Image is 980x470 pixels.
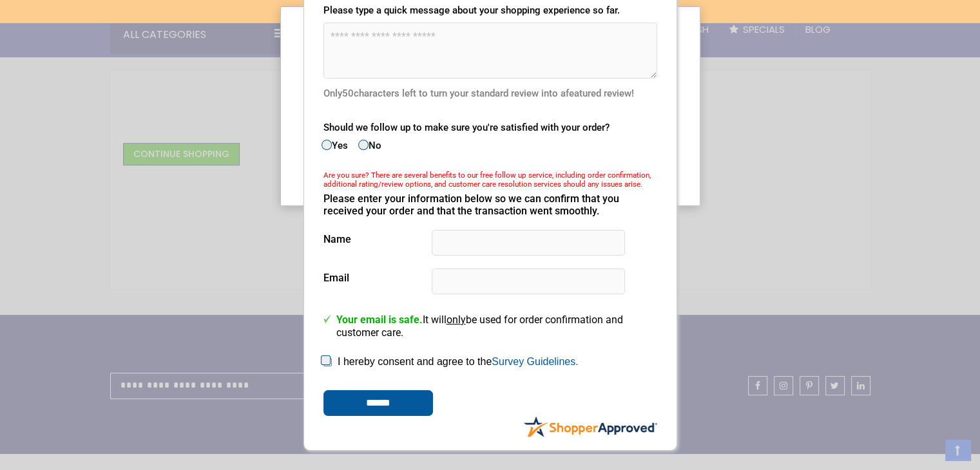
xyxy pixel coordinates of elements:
[323,5,657,16] div: Please type a quick message about your shopping experience so far.
[323,171,657,193] div: Are you sure? There are several benefits to our free follow up service, including order confirmat...
[323,140,332,149] input: Yes
[566,88,634,99] span: featured review!
[336,314,423,326] span: Your email is safe.
[323,307,657,339] p: It will be used for order confirmation and customer care.
[338,356,579,367] label: I hereby consent and agree to the
[447,314,466,326] u: only
[323,223,657,256] div: Name
[323,122,657,133] div: Should we follow up to make sure you're satisfied with your order?
[323,193,657,217] div: Please enter your information below so we can confirm that you received your order and that the t...
[492,356,578,367] a: Survey Guidelines.
[323,262,657,301] div: Email
[342,88,354,99] span: 50
[323,140,348,151] label: Yes
[360,140,381,151] label: No
[323,88,657,99] div: Only characters left to turn your standard review into a
[360,140,369,149] input: No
